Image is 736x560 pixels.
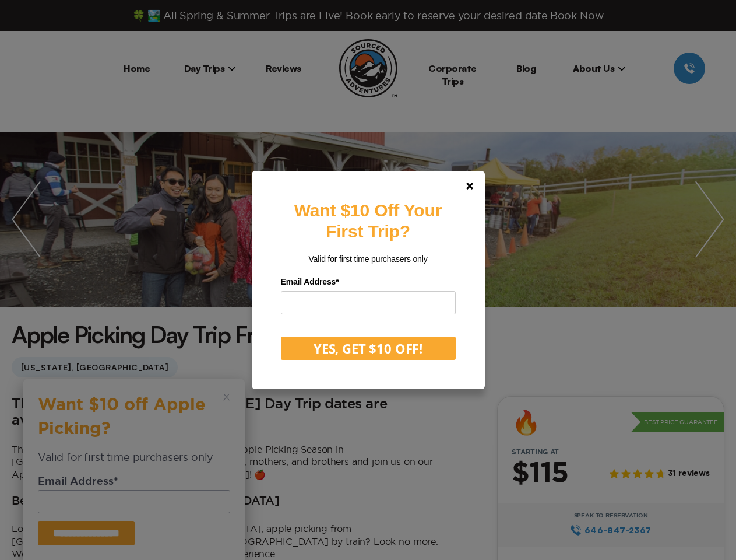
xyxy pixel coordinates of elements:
[308,254,427,264] span: Valid for first time purchasers only
[294,201,442,241] strong: Want $10 Off Your First Trip?
[281,273,456,291] label: Email Address
[456,172,484,200] a: Close
[336,277,339,286] span: Required
[281,337,456,360] button: YES, GET $10 OFF!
